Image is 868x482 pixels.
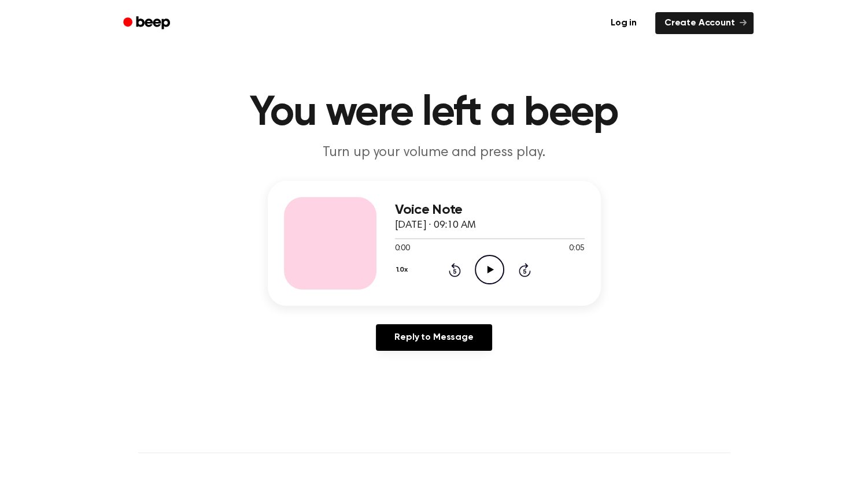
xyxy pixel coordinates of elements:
[138,92,730,134] h1: You were left a beep
[599,10,648,36] a: Log in
[655,12,754,34] a: Create Account
[376,324,492,351] a: Reply to Message
[395,260,412,280] button: 1.0x
[395,220,476,231] span: [DATE] · 09:10 AM
[212,143,656,162] p: Turn up your volume and press play.
[395,202,585,218] h3: Voice Note
[115,12,180,35] a: Beep
[569,243,584,255] span: 0:05
[395,243,410,255] span: 0:00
